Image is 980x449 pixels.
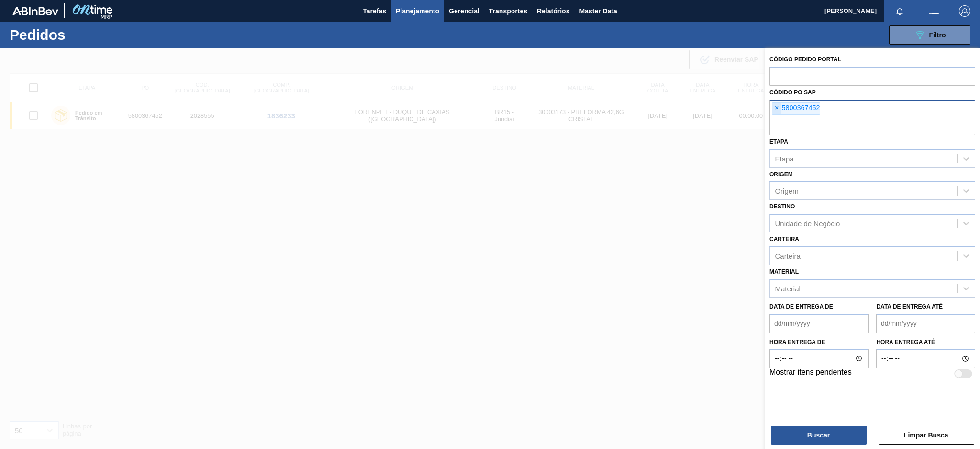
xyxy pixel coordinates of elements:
[775,284,800,292] div: Material
[769,203,795,210] label: Destino
[537,5,569,17] span: Relatórios
[775,154,793,162] div: Etapa
[363,5,386,17] span: Tarefas
[772,103,781,114] span: ×
[775,252,800,260] div: Carteira
[769,268,799,275] label: Material
[775,187,798,195] div: Origem
[769,236,799,242] label: Carteira
[489,5,527,17] span: Transportes
[769,314,869,333] input: dd/mm/yyyy
[769,138,788,145] label: Etapa
[579,5,617,17] span: Master Data
[928,5,940,17] img: userActions
[929,31,946,39] span: Filtro
[775,219,840,228] div: Unidade de Negócio
[769,56,841,63] label: Código Pedido Portal
[769,368,852,380] label: Mostrar itens pendentes
[959,5,970,17] img: Logout
[769,335,869,349] label: Hora entrega de
[449,5,479,17] span: Gerencial
[12,7,58,15] img: TNhmsLtSVTkK8tSr43FrP2fwEKptu5GPRR3wAAAABJRU5ErkJggg==
[876,314,975,333] input: dd/mm/yyyy
[769,303,833,310] label: Data de Entrega de
[876,335,975,349] label: Hora entrega até
[876,303,943,310] label: Data de Entrega até
[396,5,439,17] span: Planejamento
[10,29,154,40] h1: Pedidos
[772,102,820,115] div: 5800367452
[884,4,915,18] button: Notificações
[769,89,816,96] label: Códido PO SAP
[769,171,793,178] label: Origem
[889,25,970,45] button: Filtro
